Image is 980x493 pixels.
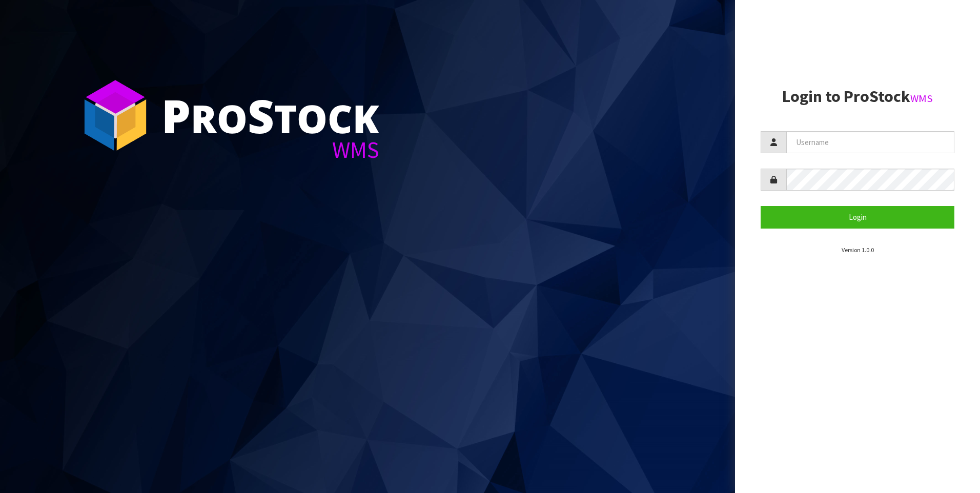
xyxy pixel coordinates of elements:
[761,206,954,228] button: Login
[842,246,874,254] small: Version 1.0.0
[161,92,379,138] div: ro tock
[161,138,379,161] div: WMS
[161,84,191,147] span: P
[910,92,933,105] small: WMS
[786,131,954,153] input: Username
[761,88,954,106] h2: Login to ProStock
[248,84,274,147] span: S
[77,77,154,154] img: ProStock Cube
